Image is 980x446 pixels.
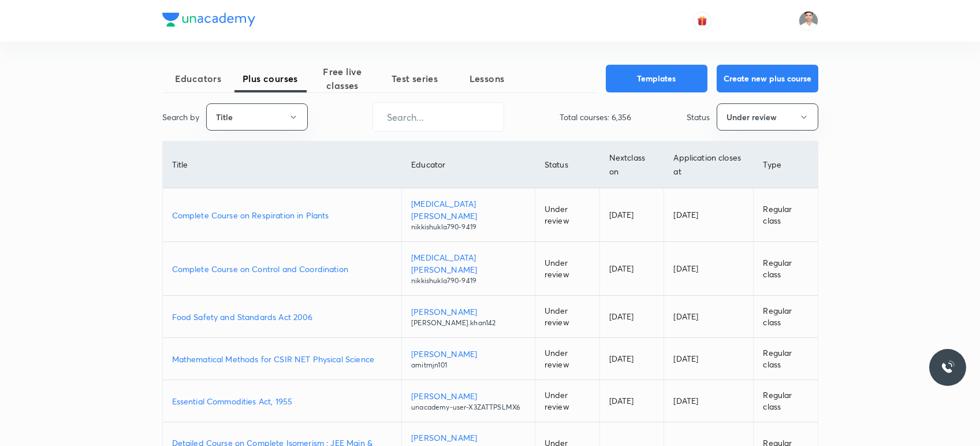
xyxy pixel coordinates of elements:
td: Under review [535,242,599,296]
button: avatar [693,12,711,30]
td: Regular class [754,296,818,338]
p: unacademy-user-X3ZATTPSLMX6 [411,402,526,412]
p: [PERSON_NAME] [411,348,526,360]
span: Test series [379,72,451,86]
td: [DATE] [599,296,664,338]
td: [DATE] [599,188,664,242]
p: [PERSON_NAME] [411,390,526,402]
p: Search by [162,111,199,123]
a: Complete Course on Respiration in Plants [172,209,393,221]
img: Company Logo [162,13,255,27]
td: [DATE] [599,380,664,422]
td: Under review [535,380,599,422]
img: ttu [941,360,955,374]
a: Mathematical Methods for CSIR NET Physical Science [172,353,393,365]
td: Regular class [754,338,818,380]
a: Complete Course on Control and Coordination [172,263,393,275]
td: [DATE] [664,242,754,296]
a: [MEDICAL_DATA][PERSON_NAME]nikkishukla790-9419 [411,198,526,232]
input: Search... [373,102,504,132]
p: nikkishukla790-9419 [411,276,526,286]
img: avatar [697,16,707,26]
p: Status [687,111,710,123]
span: Plus courses [234,72,307,86]
td: [DATE] [664,380,754,422]
td: [DATE] [664,296,754,338]
td: Under review [535,188,599,242]
td: Regular class [754,380,818,422]
th: Educator [402,142,535,188]
th: Type [754,142,818,188]
span: Free live classes [307,65,379,92]
button: Under review [717,103,818,131]
span: Educators [162,72,234,86]
th: Application closes at [664,142,754,188]
p: nikkishukla790-9419 [411,222,526,232]
p: Total courses: 6,356 [560,111,631,123]
p: [MEDICAL_DATA][PERSON_NAME] [411,251,526,276]
td: [DATE] [599,338,664,380]
span: Lessons [451,72,523,86]
img: Mant Lal [799,11,818,31]
p: amitrnjn101 [411,360,526,370]
button: Templates [606,65,707,92]
td: Under review [535,338,599,380]
td: [DATE] [664,338,754,380]
p: [MEDICAL_DATA][PERSON_NAME] [411,198,526,222]
td: Regular class [754,242,818,296]
td: Regular class [754,188,818,242]
a: Company Logo [162,13,255,29]
a: Food Safety and Standards Act 2006 [172,311,393,323]
a: [MEDICAL_DATA][PERSON_NAME]nikkishukla790-9419 [411,251,526,286]
td: [DATE] [599,242,664,296]
button: Create new plus course [717,65,818,92]
a: Essential Commodities Act, 1955 [172,395,393,407]
th: Next class on [599,142,664,188]
p: [PERSON_NAME].khan142 [411,318,526,328]
td: Under review [535,296,599,338]
a: [PERSON_NAME][PERSON_NAME].khan142 [411,306,526,328]
button: Title [206,103,308,131]
a: [PERSON_NAME]amitrnjn101 [411,348,526,370]
a: [PERSON_NAME]unacademy-user-X3ZATTPSLMX6 [411,390,526,412]
p: [PERSON_NAME] [411,306,526,318]
th: Title [163,142,402,188]
th: Status [535,142,599,188]
td: [DATE] [664,188,754,242]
